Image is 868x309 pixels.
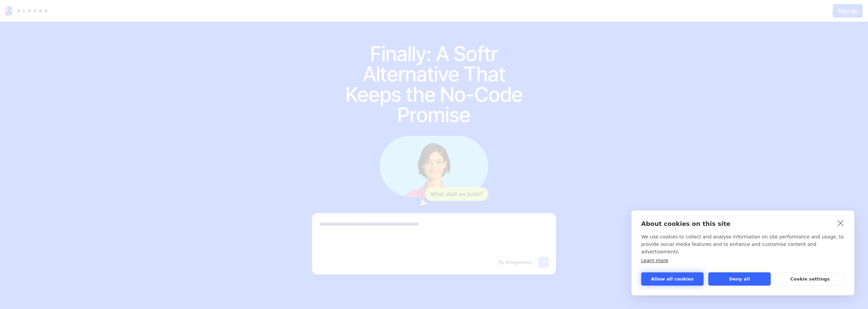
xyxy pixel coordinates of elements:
button: Allow all cookies [641,272,704,286]
button: Cookie settings [775,272,845,286]
p: We use cookies to collect and analyse information on site performance and usage, to provide socia... [641,233,845,255]
a: close [835,217,846,228]
button: Deny all [708,272,771,286]
a: Learn more [641,258,668,263]
strong: About cookies on this site [641,220,730,227]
